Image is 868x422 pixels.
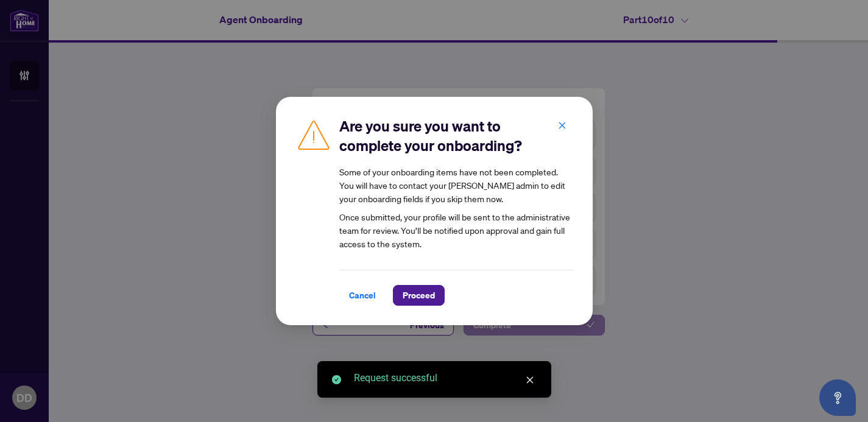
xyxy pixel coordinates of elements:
button: Cancel [339,285,386,306]
article: Once submitted, your profile will be sent to the administrative team for review. You’ll be notifi... [339,165,573,250]
h2: Are you sure you want to complete your onboarding? [339,116,573,155]
div: Some of your onboarding items have not been completed. You will have to contact your [PERSON_NAME... [339,165,573,205]
span: check-circle [332,375,341,384]
img: Caution Icon [295,116,332,153]
span: close [558,121,566,130]
span: Cancel [349,286,376,305]
button: Open asap [819,379,856,416]
div: Request successful [354,371,537,385]
a: Close [523,373,537,387]
span: Proceed [403,286,435,305]
button: Proceed [393,285,445,306]
span: close [526,376,534,384]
